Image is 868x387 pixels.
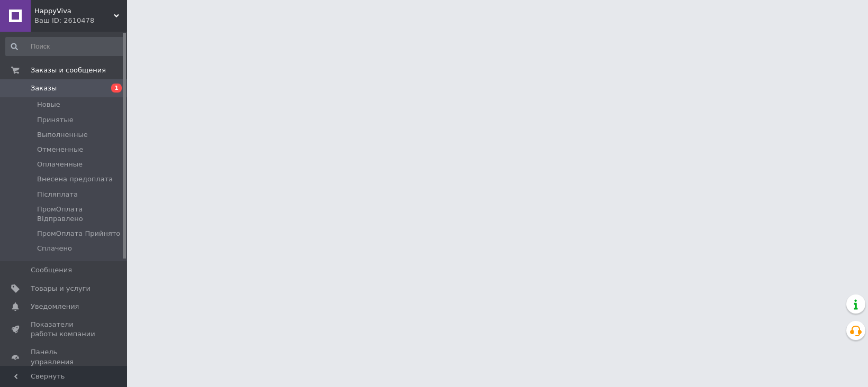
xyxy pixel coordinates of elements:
[31,265,72,275] span: Сообщения
[37,100,60,109] span: Новые
[34,6,114,16] span: HappyViva
[37,190,78,199] span: Післяплата
[31,84,57,93] span: Заказы
[111,84,122,93] span: 1
[31,347,98,366] span: Панель управления
[34,16,127,25] div: Ваш ID: 2610478
[37,205,124,224] span: ПромОплата Відправлено
[37,174,113,184] span: Внесена предоплата
[31,320,98,339] span: Показатели работы компании
[37,130,88,140] span: Выполненные
[37,244,72,253] span: Сплачено
[37,160,83,169] span: Оплаченные
[37,145,83,154] span: Отмененные
[5,37,125,56] input: Поиск
[37,229,120,238] span: ПромОплата Прийнято
[31,284,91,293] span: Товары и услуги
[31,66,106,75] span: Заказы и сообщения
[31,302,79,311] span: Уведомления
[37,115,74,125] span: Принятые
